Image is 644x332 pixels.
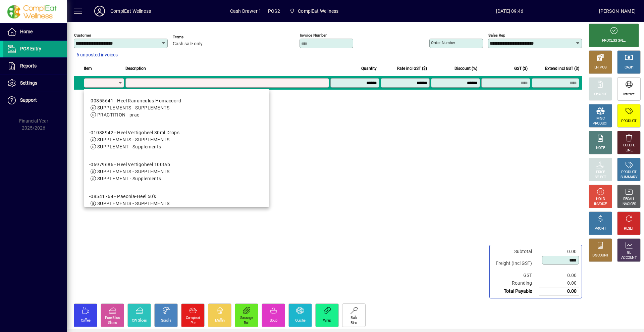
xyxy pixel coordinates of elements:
div: Slices [108,321,117,326]
span: 6 unposted invoices [76,51,118,58]
span: Home [20,29,33,34]
div: Muffin [215,318,225,323]
div: INVOICE [594,202,606,207]
div: INVOICES [622,202,636,207]
mat-label: Sales rep [488,33,505,38]
div: -01088942 - Heel Vertigoheel 30ml Drops [89,129,179,136]
span: Rate incl GST ($) [397,65,427,72]
td: Rounding [492,279,539,287]
span: SUPPLEMENTS - SUPPLEMENTS [97,105,169,110]
div: CHARGE [594,92,607,97]
span: Item [84,65,92,72]
mat-label: Customer [74,33,91,38]
span: Support [20,97,37,103]
span: SUPPLEMENTS - SUPPLEMENTS [97,169,169,174]
div: Bulk [351,316,357,321]
div: Pure Bliss [105,316,120,321]
span: GST ($) [514,65,528,72]
div: -08541764 - Paeonia-Heel 50's [89,193,169,200]
span: PRACTITION - prac [97,112,139,117]
span: Terms [173,35,213,39]
div: SUMMARY [621,175,637,180]
div: NOTE [596,146,605,151]
span: Quantity [361,65,377,72]
div: PRODUCT [593,121,608,126]
div: GL [627,250,631,255]
td: 0.00 [539,279,579,287]
mat-option: -01088942 - Heel Vertigoheel 30ml Drops [84,124,269,156]
a: Home [3,23,67,40]
span: Extend incl GST ($) [545,65,579,72]
div: PROCESS SALE [602,38,626,43]
mat-option: -08541764 - Paeonia-Heel 50's [84,188,269,220]
td: Total Payable [492,287,539,295]
span: Discount (%) [454,65,477,72]
div: EFTPOS [594,65,607,70]
div: Compleat [186,316,200,321]
div: Scrolls [161,318,171,323]
div: Quiche [295,318,306,323]
div: PRICE [596,170,605,175]
div: Soup [270,318,277,323]
td: 0.00 [539,287,579,295]
span: SUPPLEMENT - Supplements [97,176,161,181]
div: Internet [623,92,634,97]
span: ComplEat Wellness [287,5,341,17]
div: HOLD [596,197,605,202]
div: -06979686 - Heel Vertigoheel 100tab [89,161,170,168]
div: PROFIT [595,226,606,231]
div: Coffee [81,318,91,323]
div: LINE [626,148,632,153]
mat-option: -00855641 - Heel Ranunculus Homaccord [84,92,269,124]
td: 0.00 [539,248,579,255]
div: CW Slices [132,318,147,323]
div: ComplEat Wellness [110,6,151,16]
td: GST [492,272,539,279]
mat-label: Invoice number [300,33,327,38]
a: Reports [3,58,67,75]
td: Subtotal [492,248,539,255]
span: [DATE] 09:46 [420,6,599,16]
button: 6 unposted invoices [74,49,120,61]
span: Description [125,65,146,72]
span: Reports [20,63,37,68]
span: ComplEat Wellness [298,6,338,16]
div: [PERSON_NAME] [599,6,636,16]
div: Sausage [240,316,253,321]
span: SUPPLEMENT - Supplements [97,144,161,149]
div: PRODUCT [621,119,636,124]
a: Settings [3,75,67,92]
span: POS Entry [20,46,41,51]
div: SELECT [595,175,606,180]
div: RECALL [623,197,635,202]
span: Cash sale only [173,41,203,47]
td: 0.00 [539,272,579,279]
a: Support [3,92,67,109]
div: Roll [244,321,249,326]
div: DISCOUNT [592,253,608,258]
div: PRODUCT [621,170,636,175]
div: Bins [351,321,357,326]
td: Freight (Incl GST) [492,255,539,272]
div: DELETE [623,143,635,148]
div: -00855641 - Heel Ranunculus Homaccord [89,97,181,104]
div: MISC [596,116,604,121]
span: SUPPLEMENTS - SUPPLEMENTS [97,137,169,142]
div: ACCOUNT [621,255,637,260]
div: Pie [191,321,195,326]
mat-label: Order number [431,40,455,45]
mat-option: -06979686 - Heel Vertigoheel 100tab [84,156,269,188]
div: RESET [624,226,634,231]
div: CASH [625,65,633,70]
span: SUPPLEMENTS - SUPPLEMENTS [97,201,169,206]
div: Wrap [323,318,331,323]
span: Cash Drawer 1 [230,6,261,16]
span: Settings [20,80,37,86]
button: Profile [89,5,110,17]
span: POS2 [268,6,280,16]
